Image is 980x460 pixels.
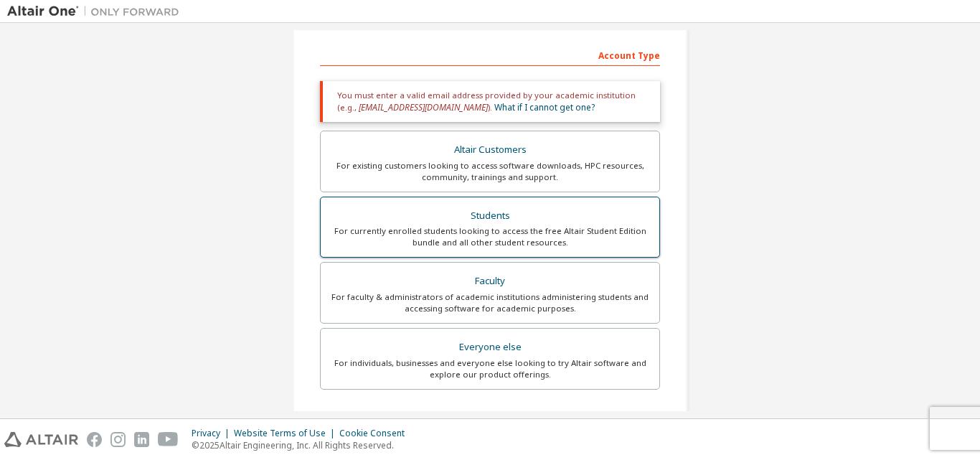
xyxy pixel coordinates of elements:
div: Faculty [329,271,651,291]
div: Privacy [192,428,234,439]
span: [EMAIL_ADDRESS][DOMAIN_NAME] [359,101,488,113]
img: facebook.svg [87,432,102,447]
div: For faculty & administrators of academic institutions administering students and accessing softwa... [329,291,651,314]
img: instagram.svg [110,432,126,447]
div: Altair Customers [329,140,651,160]
img: Altair One [7,4,187,19]
div: For existing customers looking to access software downloads, HPC resources, community, trainings ... [329,160,651,183]
div: Students [329,206,651,226]
div: Account Type [320,43,660,66]
div: For individuals, businesses and everyone else looking to try Altair software and explore our prod... [329,357,651,380]
img: altair_logo.svg [4,432,78,447]
p: © 2025 Altair Engineering, Inc. All Rights Reserved. [192,439,413,451]
div: Website Terms of Use [234,428,339,439]
a: What if I cannot get one? [494,101,595,113]
div: You must enter a valid email address provided by your academic institution (e.g., ). [320,81,660,122]
img: linkedin.svg [134,432,149,447]
img: youtube.svg [158,432,179,447]
div: Cookie Consent [339,428,413,439]
div: For currently enrolled students looking to access the free Altair Student Edition bundle and all ... [329,225,651,248]
div: Everyone else [329,337,651,357]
